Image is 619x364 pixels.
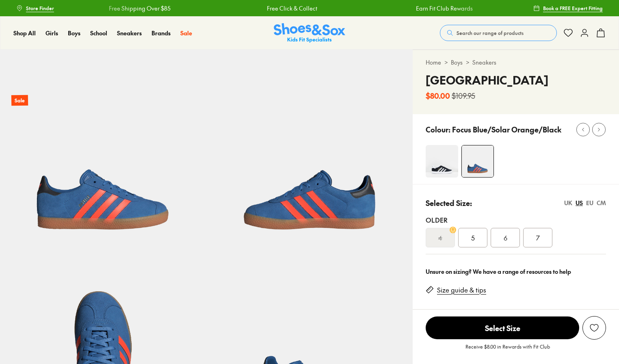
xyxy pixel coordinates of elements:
b: $80.00 [426,90,450,101]
span: 6 [504,233,507,243]
div: > > [426,58,606,67]
a: Girls [45,29,58,37]
a: School [90,29,107,37]
s: 4 [438,233,442,243]
p: Selected Size: [426,197,472,208]
h4: [GEOGRAPHIC_DATA] [426,71,548,89]
span: Search our range of products [457,29,524,37]
a: Earn Fit Club Rewards [415,4,472,13]
a: Shop All [13,29,36,37]
div: EU [586,199,593,207]
span: Book a FREE Expert Fitting [543,4,603,12]
img: SNS_Logo_Responsive.svg [274,23,345,43]
div: UK [564,199,572,207]
button: Add to Wishlist [582,316,606,340]
a: Size guide & tips [437,286,486,295]
div: Unsure on sizing? We have a range of resources to help [426,267,606,276]
a: Boys [451,58,463,67]
button: Select Size [426,316,579,340]
p: Receive $8.00 in Rewards with Fit Club [465,343,550,357]
img: 4-101067_1 [426,145,458,178]
a: Brands [152,29,171,37]
a: Free Shipping Over $85 [108,4,170,13]
span: 7 [536,233,540,243]
a: Free Click & Collect [266,4,316,13]
a: Sneakers [472,58,496,67]
button: Search our range of products [440,25,557,41]
img: 4-524301_1 [462,145,493,177]
a: Sneakers [117,29,142,37]
div: US [576,199,583,207]
span: 5 [471,233,475,243]
a: Shoes & Sox [274,23,345,43]
a: Sale [180,29,192,37]
a: Boys [68,29,80,37]
p: Focus Blue/Solar Orange/Black [452,124,561,135]
p: Sale [11,95,28,106]
div: CM [597,199,606,207]
span: Select Size [426,316,579,339]
a: Store Finder [16,1,54,15]
div: Older [426,215,606,225]
a: Home [426,58,441,67]
img: 5-524302_1 [206,50,413,256]
a: Book a FREE Expert Fitting [533,1,603,15]
p: Colour: [426,124,450,135]
span: Store Finder [26,4,54,12]
s: $109.95 [452,90,475,101]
